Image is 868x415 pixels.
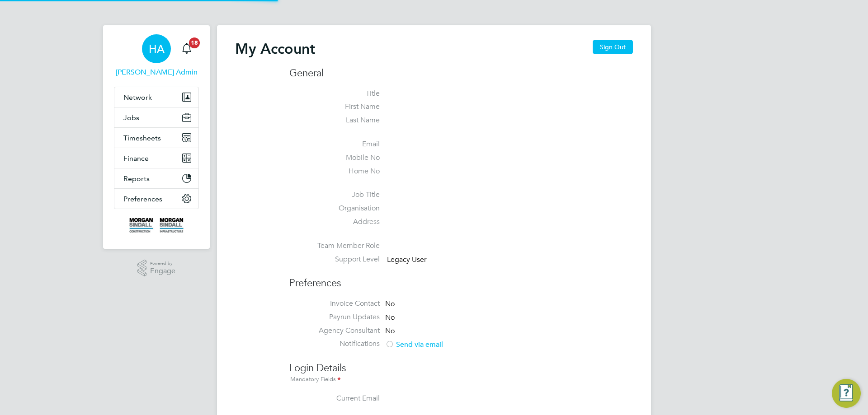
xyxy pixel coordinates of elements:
button: Engage Resource Center [832,379,861,408]
button: Finance [114,148,198,168]
a: Powered byEngage [137,260,176,277]
span: Engage [150,267,175,275]
img: morgansindall-logo-retina.png [129,218,184,233]
label: Organisation [289,204,380,213]
span: HA [149,43,165,55]
label: First Name [289,102,380,112]
span: No [385,299,395,308]
h3: General [289,67,633,80]
a: Go to home page [114,218,199,233]
h3: Login Details [289,353,633,385]
label: Job Title [289,190,380,200]
label: Payrun Updates [289,312,380,322]
span: Powered by [150,260,175,267]
button: Reports [114,168,198,188]
h3: Preferences [289,268,633,290]
span: Send via email [385,340,443,349]
button: Preferences [114,189,198,209]
label: Current Email [289,394,380,403]
label: Address [289,217,380,227]
h2: My Account [235,40,315,58]
label: Home No [289,167,380,176]
span: 18 [189,37,200,48]
label: Invoice Contact [289,299,380,308]
label: Agency Consultant [289,326,380,336]
label: Last Name [289,116,380,125]
label: Mobile No [289,153,380,163]
label: Support Level [289,255,380,264]
span: No [385,313,395,322]
label: Notifications [289,339,380,349]
div: Mandatory Fields [289,375,633,385]
button: Timesheets [114,128,198,148]
span: Finance [123,154,149,163]
span: Jobs [123,113,139,122]
span: No [385,326,395,336]
span: Preferences [123,195,162,203]
label: Email [289,140,380,149]
button: Sign Out [593,40,633,54]
button: Jobs [114,107,198,127]
span: Hays Admin [114,67,199,78]
a: HA[PERSON_NAME] Admin [114,34,199,78]
span: Timesheets [123,134,161,142]
span: Reports [123,174,150,183]
nav: Main navigation [103,25,210,249]
span: Legacy User [387,255,426,264]
span: Network [123,93,152,102]
label: Title [289,89,380,98]
label: Team Member Role [289,241,380,251]
button: Network [114,87,198,107]
a: 18 [178,34,196,63]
